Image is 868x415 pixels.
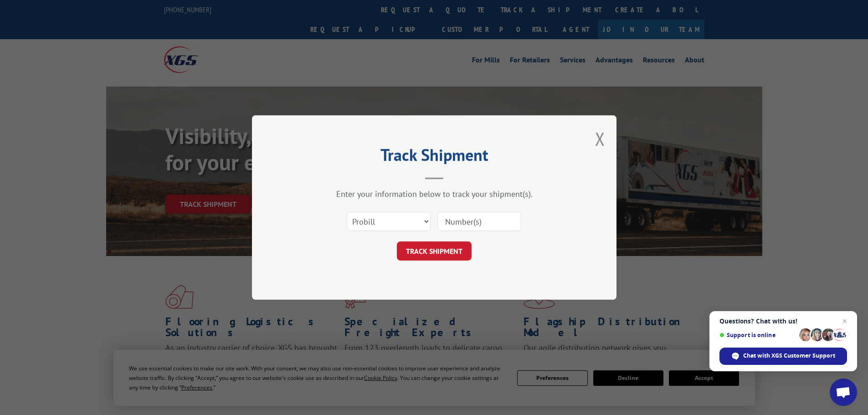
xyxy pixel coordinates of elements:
[298,189,571,199] div: Enter your information below to track your shipment(s).
[719,318,847,325] span: Questions? Chat with us!
[830,379,857,406] a: Open chat
[719,332,796,338] span: Support is online
[719,348,847,365] span: Chat with XGS Customer Support
[595,127,605,151] button: Close modal
[743,352,835,360] span: Chat with XGS Customer Support
[437,212,521,231] input: Number(s)
[298,149,571,166] h2: Track Shipment
[397,241,472,261] button: TRACK SHIPMENT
